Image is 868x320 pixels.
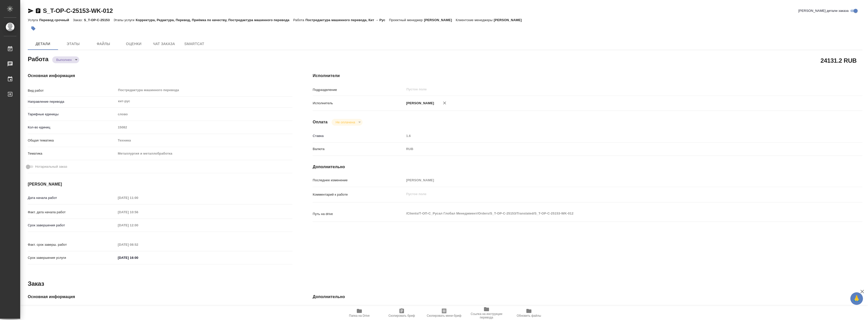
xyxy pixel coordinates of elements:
[116,110,293,119] div: слово
[456,18,494,22] p: Клиентские менеджеры
[850,292,863,305] button: 🙏
[427,314,461,317] span: Скопировать мини-бриф
[332,119,363,126] div: Выполнен
[116,149,293,158] div: Металлургия и металлобработка
[508,306,550,320] button: Обновить файлы
[28,280,44,288] h2: Заказ
[28,151,116,156] p: Тематика
[517,314,541,317] span: Обновить файлы
[182,41,206,47] span: SmartCat
[116,222,160,229] input: Пустое поле
[116,208,160,216] input: Пустое поле
[404,209,817,218] textarea: /Clients/Т-ОП-С_Русал Глобал Менеджмент/Orders/S_T-OP-C-25153/Translated/S_T-OP-C-25153-WK-012
[798,8,849,13] span: [PERSON_NAME] детали заказа
[136,18,293,22] p: Корректура, Редактура, Перевод, Приёмка по качеству, Постредактура машинного перевода
[404,101,434,106] p: [PERSON_NAME]
[35,164,67,169] span: Нотариальный заказ
[55,58,73,62] button: Выполнен
[313,133,404,138] p: Ставка
[313,73,862,79] h4: Исполнители
[28,125,116,130] p: Кол-во единиц
[313,211,404,217] p: Путь на drive
[28,223,116,228] p: Срок завершения работ
[313,87,404,92] p: Подразделение
[28,195,116,200] p: Дата начала работ
[73,18,84,22] p: Заказ:
[28,54,48,63] h2: Работа
[28,242,116,247] p: Факт. срок заверш. работ
[313,192,404,197] p: Комментарий к работе
[313,147,404,152] p: Валюта
[404,145,817,153] div: RUB
[43,7,113,14] a: S_T-OP-C-25153-WK-012
[116,136,293,145] div: Техника
[381,306,423,320] button: Скопировать бриф
[821,56,857,65] h2: 24131.2 RUB
[31,41,55,47] span: Детали
[465,306,508,320] button: Ссылка на инструкции перевода
[28,8,34,14] button: Скопировать ссылку для ЯМессенджера
[28,181,292,187] h4: [PERSON_NAME]
[28,255,116,260] p: Срок завершения услуги
[52,56,79,63] div: Выполнен
[152,41,176,47] span: Чат заказа
[28,112,116,117] p: Тарифные единицы
[423,306,465,320] button: Скопировать мини-бриф
[122,41,146,47] span: Оценки
[424,18,456,22] p: [PERSON_NAME]
[116,241,160,248] input: Пустое поле
[116,254,160,261] input: ✎ Введи что-нибудь
[349,314,370,317] span: Папка на Drive
[306,18,389,22] p: Постредактура машинного перевода, Кит → Рус
[404,132,817,139] input: Пустое поле
[91,41,116,47] span: Файлы
[84,18,113,22] p: S_T-OP-C-25153
[61,41,85,47] span: Этапы
[334,120,357,124] button: Не оплачена
[114,18,136,22] p: Этапы услуги
[313,101,404,106] p: Исполнитель
[313,164,862,170] h4: Дополнительно
[404,176,817,184] input: Пустое поле
[389,18,424,22] p: Проектный менеджер
[338,306,381,320] button: Папка на Drive
[28,210,116,215] p: Факт. дата начала работ
[313,119,328,125] h4: Оплата
[116,124,293,131] input: Пустое поле
[28,88,116,93] p: Вид работ
[28,99,116,104] p: Направление перевода
[28,18,39,22] p: Услуга
[439,97,450,109] button: Удалить исполнителя
[468,312,505,319] span: Ссылка на инструкции перевода
[293,18,306,22] p: Работа
[388,314,415,317] span: Скопировать бриф
[313,178,404,183] p: Последнее изменение
[28,138,116,143] p: Общая тематика
[39,18,73,22] p: Перевод срочный
[313,294,862,300] h4: Дополнительно
[28,294,292,300] h4: Основная информация
[28,73,292,79] h4: Основная информация
[116,194,160,201] input: Пустое поле
[406,86,805,92] input: Пустое поле
[35,8,41,14] button: Скопировать ссылку
[852,293,861,304] span: 🙏
[494,18,526,22] p: [PERSON_NAME]
[28,23,39,34] button: Добавить тэг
